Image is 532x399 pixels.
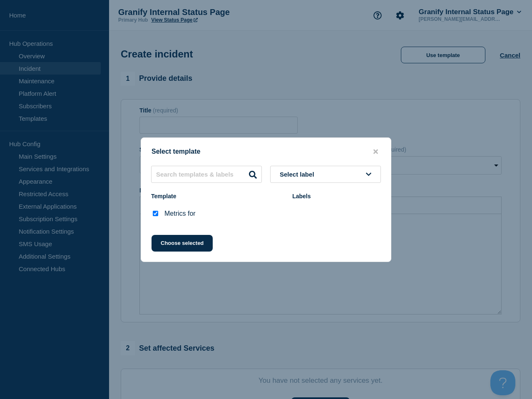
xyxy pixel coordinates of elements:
input: Search templates & labels [151,166,262,183]
button: Choose selected [152,235,213,252]
button: close button [371,148,380,156]
div: Template [151,193,284,199]
div: Select template [141,148,391,156]
span: Select label [280,171,318,178]
input: Metrics for checkbox [153,211,158,216]
p: Metrics for [164,210,196,217]
button: Select label [270,166,381,183]
div: Labels [292,193,381,199]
